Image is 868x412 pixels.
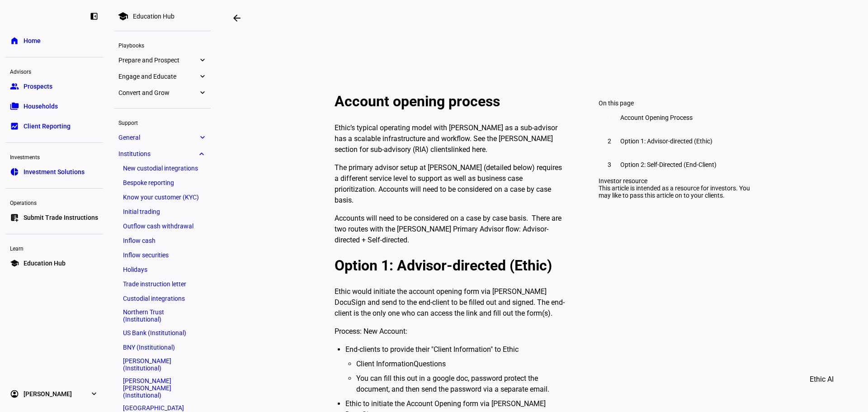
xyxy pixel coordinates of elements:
span: Institutions [118,150,198,157]
a: Outflow cash withdrawal [118,220,206,232]
a: Trade instruction letter [118,278,206,290]
eth-mat-symbol: expand_more [198,56,206,65]
a: homeHome [5,32,103,50]
div: Support [114,116,211,128]
div: 3 [604,159,615,170]
eth-mat-symbol: folder_copy [10,102,19,111]
a: Know your customer (KYC) [118,191,206,204]
span: Submit Trade Instructions [24,213,98,222]
a: Questions [414,360,446,368]
a: Custodial integrations [118,292,206,305]
span: Convert and Grow [118,89,198,96]
a: [PERSON_NAME] [PERSON_NAME] (Institutional) [118,375,206,401]
a: Generalexpand_more [114,131,211,144]
eth-mat-symbol: account_circle [10,389,19,398]
div: Advisors [5,65,103,77]
div: On this page [599,99,750,107]
mat-icon: school [118,11,128,22]
eth-mat-symbol: school [10,259,19,268]
eth-mat-symbol: expand_more [198,88,206,97]
div: This article is intended as a resource for investors. You may like to pass this article on to you... [599,185,750,199]
div: Investments [5,150,103,163]
a: Initial trading [118,205,206,218]
div: Learn [5,242,103,254]
button: Ethic AI [797,369,846,390]
p: Ethic’s typical operating model with [PERSON_NAME] as a sub-advisor has a scalable infrastructure... [335,123,566,155]
span: Prepare and Prospect [118,57,198,64]
div: Education Hub [133,13,175,20]
span: General [118,134,198,141]
span: Option 1: Advisor-directed (Ethic) [620,137,712,145]
mat-icon: arrow_backwards [231,13,242,24]
span: Investment Solutions [24,167,85,176]
span: Home [24,36,41,45]
a: bid_landscapeClient Reporting [5,117,103,135]
a: Bespoke reporting [118,176,206,189]
a: Institutionsexpand_more [114,147,211,160]
h2: Account opening process [335,92,566,110]
a: Inflow cash [118,234,206,247]
span: Education Hub [24,259,66,268]
a: BNY (Institutional) [118,341,206,354]
span: [PERSON_NAME] [24,389,72,398]
p: Process: New Account: [335,326,566,337]
p: Ethic would initiate the account opening form via [PERSON_NAME] DocuSign and send to the end-clie... [335,286,566,319]
a: New custodial integrations [118,162,206,175]
span: Prospects [24,82,52,91]
span: ‍Account Opening Process [620,114,693,121]
span: Engage and Educate [118,73,198,80]
eth-mat-symbol: expand_more [90,389,99,398]
div: 1 [604,112,615,123]
eth-mat-symbol: pie_chart [10,167,19,176]
h2: [PERSON_NAME]: for institutional clients [438,12,533,33]
eth-mat-symbol: home [10,36,19,45]
a: pie_chartInvestment Solutions [5,163,103,181]
span: Ethic AI [810,369,834,390]
a: Northern Trust (Institutional) [118,307,206,325]
span: Option 2: Self-Directed (End-Client) [620,161,717,168]
div: Operations [5,196,103,208]
p: The primary advisor setup at [PERSON_NAME] (detailed below) requires a different service level to... [335,162,566,206]
div: Playbooks [114,38,211,51]
eth-mat-symbol: expand_more [198,149,206,158]
li: End-clients to provide their "Client Information" to Ethic [345,344,566,395]
p: Accounts will need to be considered on a case by case basis. ‍There are two routes with the [PERS... [335,213,566,246]
li: Client Information [356,359,566,369]
eth-mat-symbol: left_panel_close [90,12,99,21]
h2: Option 1: Advisor-directed (Ethic) [335,256,566,275]
a: folder_copyHouseholds [5,97,103,115]
eth-mat-symbol: expand_more [198,133,206,142]
eth-mat-symbol: list_alt_add [10,213,19,222]
a: Holidays [118,263,206,276]
div: 2 [604,136,615,147]
span: Households [24,102,58,111]
li: You can fill this out in a google doc, password protect the document, and then send the password ... [356,373,566,395]
eth-mat-symbol: group [10,82,19,91]
div: Investor resource [599,177,750,185]
eth-mat-symbol: bid_landscape [10,122,19,131]
a: US Bank (Institutional) [118,327,206,339]
a: Inflow securities [118,249,206,261]
eth-mat-symbol: expand_more [198,72,206,81]
a: linked here [451,145,486,154]
a: groupProspects [5,77,103,95]
span: Client Reporting [24,122,71,131]
a: [PERSON_NAME] (Institutional) [118,355,206,374]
